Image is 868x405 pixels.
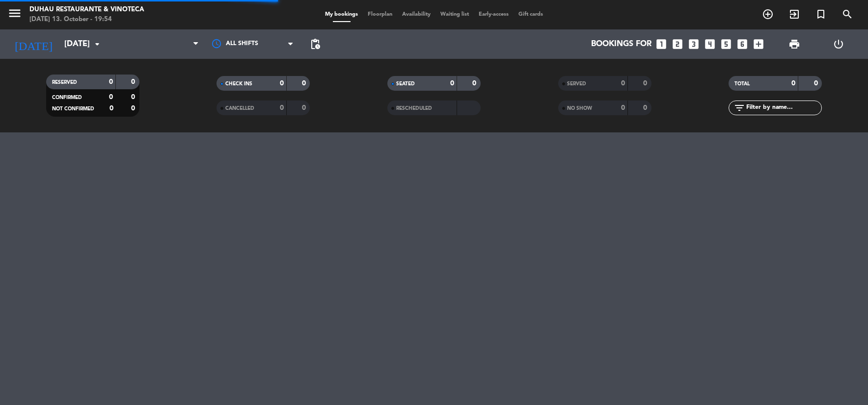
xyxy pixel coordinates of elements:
[225,81,252,86] span: CHECK INS
[280,104,284,111] strong: 0
[655,38,668,51] i: looks_one
[109,94,113,101] strong: 0
[320,12,363,17] span: My bookings
[687,38,700,51] i: looks_3
[841,8,853,20] i: search
[514,12,548,17] span: Gift cards
[7,33,59,55] i: [DATE]
[435,12,474,17] span: Waiting list
[52,106,94,111] span: NOT CONFIRMED
[788,8,800,20] i: exit_to_app
[752,38,765,51] i: add_box
[567,81,586,86] span: SERVED
[109,105,113,112] strong: 0
[280,80,284,87] strong: 0
[591,40,651,49] span: Bookings for
[309,38,321,50] span: pending_actions
[733,102,745,114] i: filter_list
[788,38,800,50] span: print
[131,94,137,101] strong: 0
[474,12,514,17] span: Early-access
[225,106,254,111] span: CANCELLED
[643,104,649,111] strong: 0
[736,38,749,51] i: looks_6
[472,80,478,87] strong: 0
[131,105,137,112] strong: 0
[567,106,592,111] span: NO SHOW
[450,80,454,87] strong: 0
[363,12,397,17] span: Floorplan
[131,78,137,85] strong: 0
[816,29,861,59] div: LOG OUT
[814,80,820,87] strong: 0
[29,15,144,25] div: [DATE] 13. October - 19:54
[7,6,22,21] i: menu
[396,106,432,111] span: RESCHEDULED
[815,8,827,20] i: turned_in_not
[302,104,308,111] strong: 0
[109,78,113,85] strong: 0
[720,38,732,51] i: looks_5
[52,95,82,100] span: CONFIRMED
[302,80,308,87] strong: 0
[734,81,750,86] span: TOTAL
[7,6,22,24] button: menu
[396,81,415,86] span: SEATED
[643,80,649,87] strong: 0
[52,80,77,85] span: RESERVED
[621,104,625,111] strong: 0
[791,80,795,87] strong: 0
[704,38,716,51] i: looks_4
[833,38,844,50] i: power_settings_new
[91,38,103,50] i: arrow_drop_down
[745,102,821,113] input: Filter by name...
[671,38,684,51] i: looks_two
[29,5,144,15] div: Duhau Restaurante & Vinoteca
[621,80,625,87] strong: 0
[762,8,774,20] i: add_circle_outline
[397,12,435,17] span: Availability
